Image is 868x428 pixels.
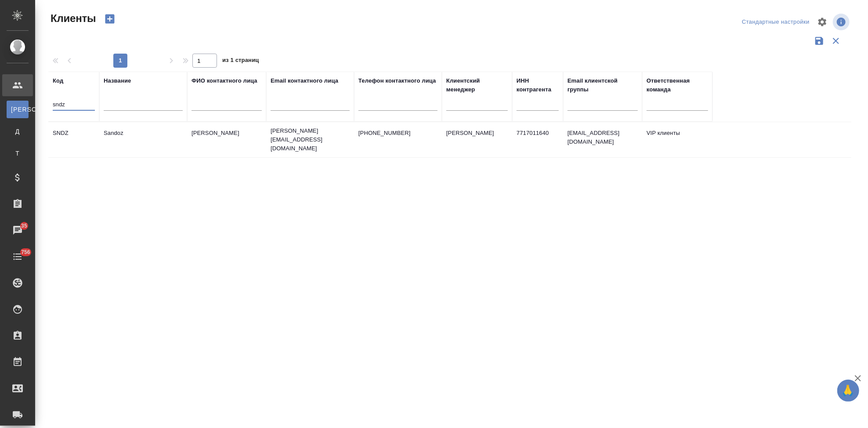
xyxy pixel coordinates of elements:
div: Название [104,76,131,85]
td: [EMAIL_ADDRESS][DOMAIN_NAME] [563,124,642,155]
span: 756 [16,248,36,257]
div: Ответственная команда [647,76,708,94]
td: Sandoz [99,124,187,155]
button: Сбросить фильтры [828,33,844,49]
div: Клиентский менеджер [446,76,508,94]
td: [PERSON_NAME] [187,124,266,155]
span: 🙏 [841,381,856,400]
div: Телефон контактного лица [358,76,436,85]
td: VIP клиенты [642,124,712,155]
div: ИНН контрагента [517,76,559,94]
p: [PHONE_NUMBER] [358,129,438,138]
span: Т [11,149,24,158]
span: Клиенты [48,11,96,25]
div: ФИО контактного лица [192,76,257,85]
div: Код [53,76,63,85]
td: 7717011640 [512,124,563,155]
span: [PERSON_NAME] [11,105,24,114]
td: SNDZ [48,124,99,155]
a: [PERSON_NAME] [7,101,29,118]
span: Настроить таблицу [812,11,833,33]
td: [PERSON_NAME] [442,124,512,155]
div: split button [740,15,812,29]
p: [PERSON_NAME][EMAIL_ADDRESS][DOMAIN_NAME] [271,127,350,153]
button: Сохранить фильтры [811,33,828,49]
span: Посмотреть информацию [833,14,851,30]
a: 35 [2,219,33,241]
a: Т [7,145,29,162]
a: 756 [2,246,33,268]
div: Email клиентской группы [568,76,638,94]
span: Д [11,127,24,136]
span: из 1 страниц [222,55,259,68]
button: Создать [99,11,120,26]
a: Д [7,123,29,140]
button: 🙏 [837,380,859,402]
span: 35 [16,221,33,230]
div: Email контактного лица [271,76,338,85]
